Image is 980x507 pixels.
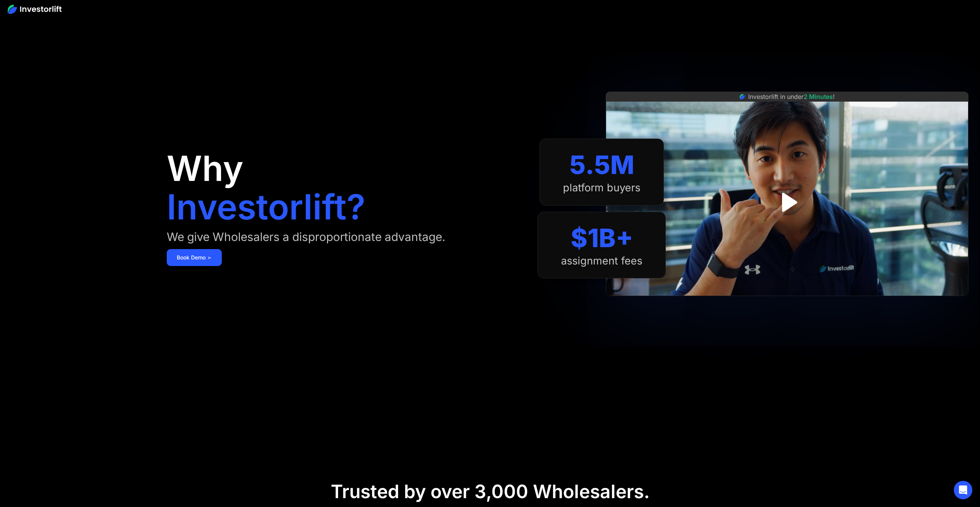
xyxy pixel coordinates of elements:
[563,182,640,194] div: platform buyers
[748,92,835,101] div: Investorlift in under !
[729,300,845,309] iframe: Customer reviews powered by Trustpilot
[954,481,972,499] div: Open Intercom Messenger
[331,480,650,503] div: Trusted by over 3,000 Wholesalers.
[770,185,804,219] a: open lightbox
[167,190,365,224] h1: Investorlift?
[561,255,642,267] div: assignment fees
[167,249,222,266] a: Book Demo ➢
[167,151,243,186] h1: Why
[167,231,446,243] div: We give Wholesalers a disproportionate advantage.
[570,150,634,180] div: 5.5M
[804,93,833,100] span: 2 Minutes
[571,223,633,253] div: $1B+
